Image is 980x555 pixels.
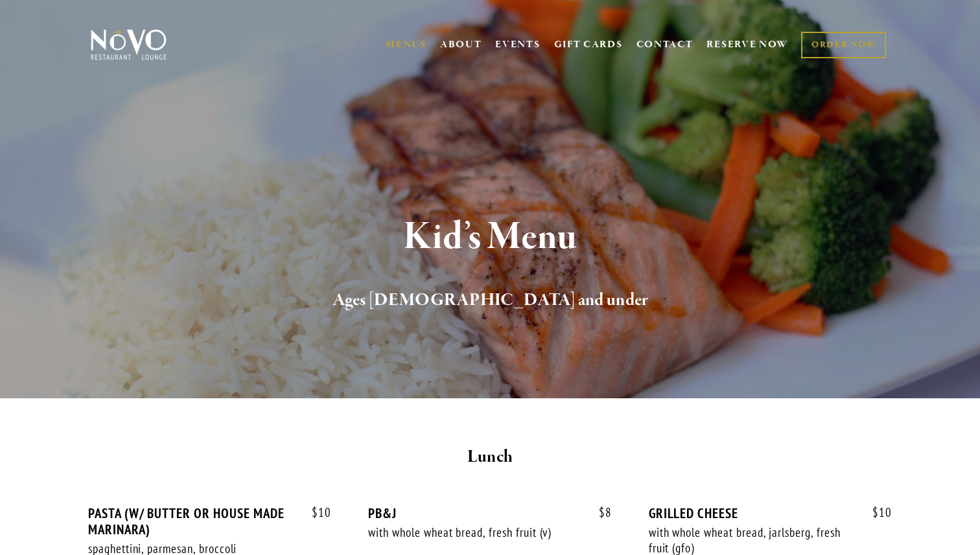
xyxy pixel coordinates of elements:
[859,505,892,520] span: 10
[649,505,892,521] div: GRILLED CHEESE
[368,505,611,521] div: PB&J
[586,505,612,520] span: 8
[368,525,574,541] div: with whole wheat bread, fresh fruit (v)
[312,504,318,520] span: $
[636,32,694,57] a: CONTACT
[495,38,540,51] a: EVENTS
[112,287,868,314] h2: Ages [DEMOGRAPHIC_DATA] and under
[112,444,868,471] h2: Lunch
[88,505,331,538] div: PASTA (W/ BUTTER OR HOUSE MADE MARINARA)
[801,32,886,58] a: ORDER NOW
[872,504,879,520] span: $
[112,216,868,258] h1: Kid’s Menu
[706,32,788,57] a: RESERVE NOW
[386,38,426,51] a: MENUS
[88,28,169,61] img: Novo Restaurant &amp; Lounge
[554,32,623,57] a: GIFT CARDS
[299,505,331,520] span: 10
[599,504,605,520] span: $
[440,38,482,51] a: ABOUT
